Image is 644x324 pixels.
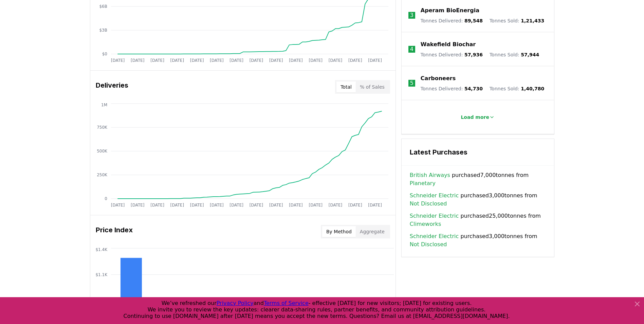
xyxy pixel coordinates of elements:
[249,58,263,63] tspan: [DATE]
[410,45,413,53] p: 4
[410,179,436,187] a: Planetary
[461,114,489,121] p: Load more
[521,86,544,91] span: 1,40,780
[210,58,224,63] tspan: [DATE]
[102,52,107,56] tspan: $0
[421,6,479,15] a: Aperam BioEnergia
[464,18,483,23] span: 89,548
[421,74,456,83] a: Carboneers
[421,17,483,24] p: Tonnes Delivered :
[356,226,389,237] button: Aggregate
[490,51,539,58] p: Tonnes Sold :
[309,58,323,63] tspan: [DATE]
[289,203,303,208] tspan: [DATE]
[130,203,144,208] tspan: [DATE]
[229,203,243,208] tspan: [DATE]
[97,149,108,154] tspan: 500K
[328,58,342,63] tspan: [DATE]
[410,11,413,19] p: 3
[455,110,500,124] button: Load more
[490,85,544,92] p: Tonnes Sold :
[170,203,184,208] tspan: [DATE]
[269,58,283,63] tspan: [DATE]
[521,52,539,57] span: 57,944
[150,58,164,63] tspan: [DATE]
[490,17,544,24] p: Tonnes Sold :
[410,171,546,187] span: purchased 7,000 tonnes from
[464,52,483,57] span: 57,936
[521,18,544,23] span: 1,21,433
[229,58,243,63] tspan: [DATE]
[410,79,413,87] p: 5
[410,171,450,179] a: British Airways
[421,40,476,49] a: Wakefield Biochar
[410,220,441,228] a: Climeworks
[111,203,125,208] tspan: [DATE]
[99,28,107,33] tspan: $3B
[410,147,546,157] h3: Latest Purchases
[348,58,362,63] tspan: [DATE]
[336,82,356,92] button: Total
[410,212,546,228] span: purchased 25,000 tonnes from
[150,203,164,208] tspan: [DATE]
[410,232,546,249] span: purchased 3,000 tonnes from
[190,203,204,208] tspan: [DATE]
[464,86,483,91] span: 54,730
[99,4,107,9] tspan: $6B
[210,203,224,208] tspan: [DATE]
[328,203,342,208] tspan: [DATE]
[421,85,483,92] p: Tonnes Delivered :
[410,192,546,208] span: purchased 3,000 tonnes from
[96,225,133,238] h3: Price Index
[410,212,459,220] a: Schneider Electric
[101,103,107,107] tspan: 1M
[410,240,447,249] a: Not Disclosed
[309,203,323,208] tspan: [DATE]
[410,200,447,208] a: Not Disclosed
[97,173,108,177] tspan: 250K
[95,272,108,277] tspan: $1.1K
[421,51,483,58] p: Tonnes Delivered :
[368,58,382,63] tspan: [DATE]
[249,203,263,208] tspan: [DATE]
[111,58,125,63] tspan: [DATE]
[95,247,108,252] tspan: $1.4K
[96,80,128,94] h3: Deliveries
[105,196,107,201] tspan: 0
[97,125,108,130] tspan: 750K
[269,203,283,208] tspan: [DATE]
[368,203,382,208] tspan: [DATE]
[410,232,459,240] a: Schneider Electric
[348,203,362,208] tspan: [DATE]
[130,58,144,63] tspan: [DATE]
[410,192,459,200] a: Schneider Electric
[322,226,356,237] button: By Method
[170,58,184,63] tspan: [DATE]
[289,58,303,63] tspan: [DATE]
[356,82,389,92] button: % of Sales
[190,58,204,63] tspan: [DATE]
